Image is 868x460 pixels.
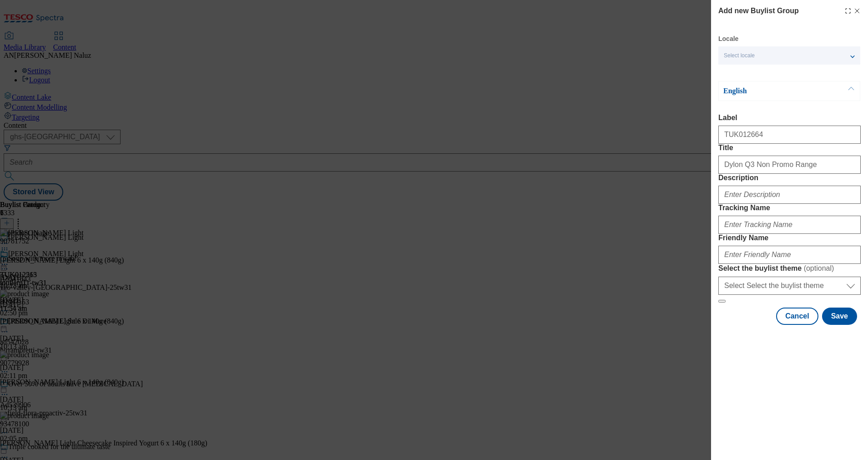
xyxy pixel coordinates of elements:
[718,216,861,234] input: Enter Tracking Name
[718,114,861,122] label: Label
[718,186,861,204] input: Enter Description
[822,308,857,325] button: Save
[718,46,860,65] button: Select locale
[718,174,861,182] label: Description
[718,204,861,212] label: Tracking Name
[718,126,861,144] input: Enter Label
[723,86,819,96] p: English
[718,234,861,242] label: Friendly Name
[718,264,861,273] label: Select the buylist theme
[718,5,799,16] h4: Add new Buylist Group
[718,156,861,174] input: Enter Title
[724,52,755,59] span: Select locale
[718,246,861,264] input: Enter Friendly Name
[776,308,818,325] button: Cancel
[804,264,834,272] span: ( optional )
[718,36,738,41] label: Locale
[718,144,861,152] label: Title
